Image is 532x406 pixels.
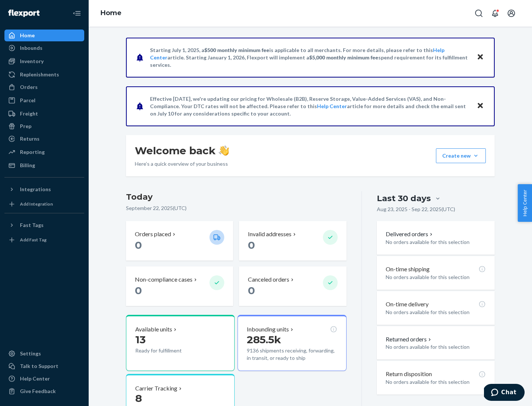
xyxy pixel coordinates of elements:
button: Open notifications [488,6,502,21]
p: Available units [135,325,172,334]
a: Parcel [4,94,84,106]
a: Orders [4,81,84,93]
p: Return disposition [386,370,432,378]
button: Invalid addresses 0 [239,221,346,261]
iframe: Opens a widget where you can chat to one of our agents [484,384,525,402]
p: Carrier Tracking [135,384,177,393]
a: Inbounds [4,42,84,54]
a: Freight [4,108,84,120]
span: 0 [248,284,255,297]
div: Help Center [20,375,50,382]
p: Non-compliance cases [135,275,192,284]
button: Close [475,52,485,63]
p: No orders available for this selection [386,309,486,316]
p: On-time shipping [386,265,430,273]
a: Add Fast Tag [4,234,84,246]
a: Billing [4,159,84,171]
button: Help Center [518,184,532,222]
a: Home [100,9,122,17]
p: Effective [DATE], we're updating our pricing for Wholesale (B2B), Reserve Storage, Value-Added Se... [150,95,470,117]
button: Fast Tags [4,219,84,231]
p: No orders available for this selection [386,273,486,281]
button: Inbounding units285.5k9136 shipments receiving, forwarding, in transit, or ready to ship [238,315,346,371]
a: Replenishments [4,69,84,80]
img: Flexport logo [8,10,40,17]
img: hand-wave emoji [219,145,229,156]
button: Close Navigation [69,6,84,21]
a: Returns [4,133,84,145]
span: 0 [135,239,142,251]
h3: Today [126,191,347,203]
div: Give Feedback [20,388,56,395]
p: Ready for fulfillment [135,347,204,354]
div: Settings [20,350,41,357]
button: Talk to Support [4,360,84,372]
button: Returned orders [386,335,433,344]
div: Last 30 days [377,193,431,204]
a: Inventory [4,55,84,67]
a: Add Integration [4,198,84,210]
a: Prep [4,120,84,132]
div: Integrations [20,186,51,193]
div: Fast Tags [20,221,44,229]
p: September 22, 2025 ( UTC ) [126,204,347,212]
div: Parcel [20,97,35,104]
p: Aug 23, 2025 - Sep 22, 2025 ( UTC ) [377,206,455,213]
p: On-time delivery [386,300,429,309]
div: Add Fast Tag [20,237,47,243]
div: Returns [20,135,40,142]
button: Close [475,101,485,111]
div: Freight [20,110,38,117]
div: Inbounds [20,44,42,52]
div: Prep [20,123,31,130]
p: 9136 shipments receiving, forwarding, in transit, or ready to ship [247,347,337,362]
button: Integrations [4,183,84,195]
div: Home [20,32,35,39]
button: Orders placed 0 [126,221,233,261]
button: Open account menu [504,6,519,21]
button: Non-compliance cases 0 [126,266,233,306]
p: Canceled orders [248,275,289,284]
a: Settings [4,348,84,359]
ol: breadcrumbs [95,3,127,24]
span: 8 [135,392,142,405]
h1: Welcome back [135,144,229,157]
span: 285.5k [247,333,281,346]
p: Invalid addresses [248,230,291,238]
span: 0 [135,284,142,297]
div: Inventory [20,58,44,65]
p: No orders available for this selection [386,378,486,386]
p: Here’s a quick overview of your business [135,160,229,168]
a: Reporting [4,146,84,158]
a: Home [4,30,84,41]
p: Starting July 1, 2025, a is applicable to all merchants. For more details, please refer to this a... [150,47,470,69]
button: Give Feedback [4,385,84,397]
div: Reporting [20,148,45,156]
span: $500 monthly minimum fee [204,47,269,53]
span: 0 [248,239,255,251]
p: No orders available for this selection [386,343,486,351]
button: Available units13Ready for fulfillment [126,315,235,371]
span: $5,000 monthly minimum fee [309,54,378,61]
div: Billing [20,162,35,169]
button: Delivered orders [386,230,434,238]
a: Help Center [317,103,347,109]
button: Create new [436,148,486,163]
div: Replenishments [20,71,59,78]
p: Inbounding units [247,325,289,334]
p: Orders placed [135,230,171,238]
span: 13 [135,333,146,346]
div: Orders [20,83,38,91]
button: Open Search Box [471,6,486,21]
button: Canceled orders 0 [239,266,346,306]
div: Add Integration [20,201,53,207]
div: Talk to Support [20,362,58,370]
p: No orders available for this selection [386,238,486,246]
a: Help Center [4,373,84,385]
